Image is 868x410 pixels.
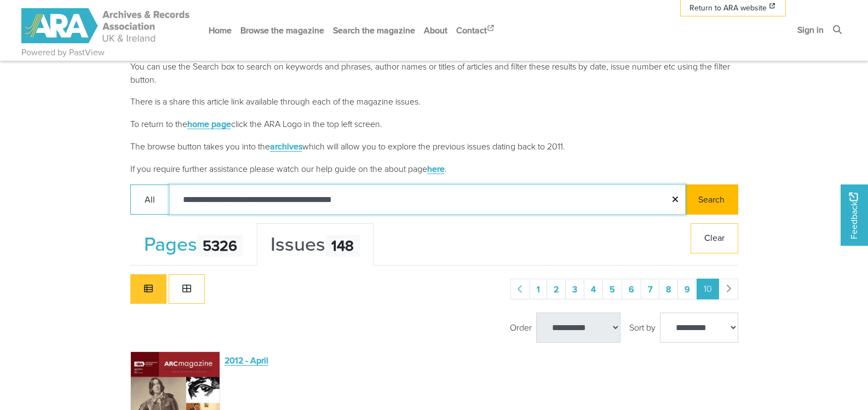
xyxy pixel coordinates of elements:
[130,95,738,108] p: There is a share this article link available through each of the magazine issues.
[270,140,302,152] a: archives
[622,279,641,299] a: Goto page 6
[452,16,500,45] a: Contact
[691,223,738,253] button: Clear
[584,279,603,299] a: Goto page 4
[506,279,738,299] nav: pagination
[510,279,530,299] a: Previous page
[329,16,419,45] a: Search the magazine
[547,279,566,299] a: Goto page 2
[130,60,738,86] p: You can use the Search box to search on keywords and phrases, author names or titles of articles ...
[21,46,105,59] a: Powered by PastView
[530,279,547,299] a: Goto page 1
[21,2,191,50] a: ARA - ARC Magazine | Powered by PastView logo
[187,118,231,130] a: home page
[271,232,360,257] div: Issues
[793,15,828,44] a: Sign in
[847,193,860,239] span: Feedback
[130,162,738,176] p: If you require further assistance please watch our help guide on the about page .
[685,184,738,215] button: Search
[629,321,656,334] label: Sort by
[419,16,452,45] a: About
[841,184,868,246] a: Would you like to provide feedback?
[325,235,360,257] span: 148
[144,232,244,257] div: Pages
[510,321,532,334] label: Order
[689,2,767,14] span: Return to ARA website
[602,279,622,299] a: Goto page 5
[659,279,678,299] a: Goto page 8
[169,184,686,215] input: Enter one or more search terms...
[130,184,170,215] button: All
[197,235,244,257] span: 5326
[641,279,659,299] a: Goto page 7
[697,279,719,299] span: Goto page 10
[236,16,329,45] a: Browse the magazine
[21,8,191,43] img: ARA - ARC Magazine | Powered by PastView
[565,279,584,299] a: Goto page 3
[130,117,738,131] p: To return to the click the ARA Logo in the top left screen.
[130,140,738,153] p: The browse button takes you into the which will allow you to explore the previous issues dating b...
[427,163,445,175] a: here
[225,354,268,366] a: 2012 - April
[677,279,697,299] a: Goto page 9
[204,16,236,45] a: Home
